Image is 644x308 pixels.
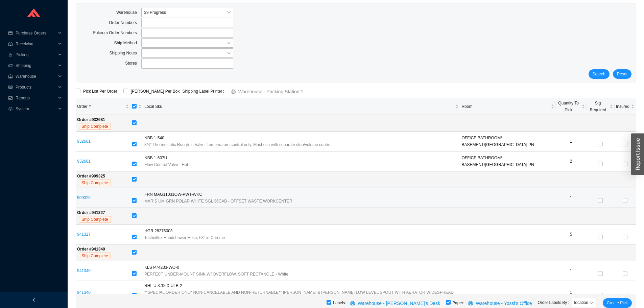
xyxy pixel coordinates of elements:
span: fund [8,96,13,100]
span: MARIS UM GRN POLAR WHITE SGL 36CAB - OFFSET WASTE WORKCENTER [144,198,292,205]
span: Search [593,71,605,77]
span: 3/4" Thermostatic Rough-in Valve. Temperature control only. Must use with separate stop/volume co... [144,141,332,148]
span: read [8,85,13,89]
td: 1 [556,132,587,151]
button: Search [589,69,610,79]
span: setting [8,107,13,111]
span: Ship Complete [79,216,111,223]
th: Local Sku sortable [143,98,460,115]
span: printer [350,301,356,306]
th: Sig Required sortable [587,98,615,115]
label: Stores [125,58,141,68]
label: Order Numbers [109,18,141,27]
span: Warehouse - [PERSON_NAME]'s Desk [358,300,440,307]
label: Shipping Notes [109,48,141,58]
span: Insured [616,103,629,110]
span: Purchase Orders [16,28,56,39]
span: Techniflex Handshower Hose, 63" in Chrome [144,234,225,241]
span: Ship Complete [79,253,111,259]
strong: Order # 909325 [77,174,105,179]
span: left [32,298,36,302]
button: Reset [613,69,631,79]
span: 39 Progress [144,8,231,17]
button: printerWarehouse - Packing Station 1 [227,87,309,96]
span: Flow Control Valve - Hot [144,161,188,168]
span: KLS P74233-WO-0 [144,264,179,271]
span: RHL U.3706X-ULB-2 [144,282,182,289]
span: Receiving [16,39,56,49]
span: Room [461,103,549,110]
label: Fulcrum Order Numbers [93,28,142,38]
span: Products [16,82,56,93]
a: 932681 [77,159,91,164]
strong: Order # 941340 [77,247,105,252]
label: Order Labels By [538,298,572,307]
label: Warehouse [116,8,141,17]
span: System [16,103,56,114]
span: Warehouse [16,71,56,82]
span: PERFECT UNDER-MOUNT SINK W/ OVERFLOW, SOFT RECTANGLE - White [144,271,288,278]
td: OFFICE BATHROOM/ BASEMENT/[GEOGRAPHIC_DATA] PN [460,151,555,171]
label: Shipping Label Printer [182,87,226,96]
span: Sig Required [588,100,608,113]
a: 932681 [77,139,91,144]
span: Ship Complete [79,123,111,130]
button: Create Pick [603,298,632,308]
span: Local Sku [144,103,454,110]
button: printerWarehouse - Yossi's Office [464,298,538,308]
span: NBB 1-607U [144,155,167,161]
button: printerWarehouse - [PERSON_NAME]'s Desk [346,298,446,308]
td: OFFICE BATHROOM/ BASEMENT/[GEOGRAPHIC_DATA] PN [460,132,555,151]
span: Order # [77,103,124,110]
label: Ship Method [114,38,141,48]
th: Quantity To Pick sortable [556,98,587,115]
a: 909325 [77,195,91,200]
strong: Order # 941327 [77,210,105,215]
span: Create Pick [607,300,628,306]
span: Reports [16,93,56,103]
th: [object Object] sortable [130,98,143,115]
th: Order # sortable [76,98,130,115]
strong: Order # 932681 [77,117,105,122]
span: HGR 28276003 [144,228,172,234]
span: Shipping [16,60,56,71]
span: printer [468,301,474,306]
td: 1 [556,261,587,281]
span: FRN MAG11031OW-PWT-WKC [144,191,202,198]
span: Reset [617,71,627,77]
a: 941340 [77,268,91,273]
a: 941327 [77,232,91,237]
span: [PERSON_NAME] Per Box [128,88,183,95]
td: 1 [556,188,587,208]
span: Picking [16,49,56,60]
span: NBB 1-540 [144,135,164,141]
span: **SPECIAL ORDER ONLY NON-CANCELABLE AND NON-RETURNABLE** [PERSON_NAME] & [PERSON_NAME] LOW LEVEL ... [144,289,459,303]
span: Ship Complete [79,180,111,186]
span: location [574,298,593,307]
th: Insured sortable [615,98,636,115]
span: Pick List Per Order [80,88,120,95]
td: 2 [556,151,587,171]
span: credit-card [8,31,13,35]
span: Warehouse - Yossi's Office [476,300,532,307]
th: Room sortable [460,98,555,115]
td: 1 [556,281,587,304]
span: Quantity To Pick [557,100,580,113]
td: 5 [556,224,587,244]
